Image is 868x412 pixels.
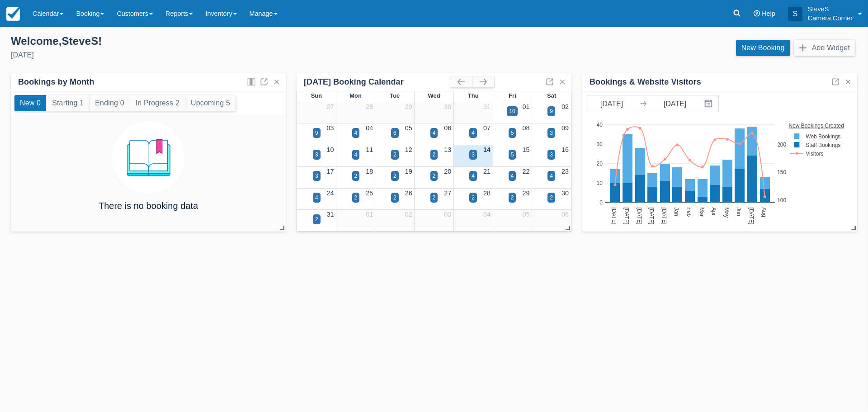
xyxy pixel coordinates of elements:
div: 4 [354,151,358,159]
div: 3 [550,151,553,159]
div: 2 [393,151,396,159]
a: 26 [405,189,412,197]
div: 9 [315,129,318,137]
div: 3 [315,172,318,180]
img: booking.png [112,121,184,194]
a: 30 [444,103,451,110]
a: 29 [522,189,529,197]
a: 10 [327,146,334,153]
a: 15 [522,146,529,153]
a: 28 [366,103,373,110]
div: 4 [472,172,475,180]
div: 6 [393,129,396,137]
span: Fri [509,92,516,99]
button: Upcoming 5 [185,95,236,111]
button: In Progress 2 [130,95,185,111]
div: 10 [509,107,515,115]
span: Thu [468,92,479,99]
button: Ending 0 [90,95,129,111]
a: 30 [561,189,569,197]
a: 04 [366,124,373,132]
a: 23 [561,168,569,175]
i: Help [754,10,760,17]
a: 07 [483,124,491,132]
a: 09 [561,124,569,132]
input: End Date [650,95,700,112]
div: 4 [354,129,358,137]
a: 31 [327,211,334,218]
div: 3 [315,151,318,159]
a: 17 [327,168,334,175]
a: 06 [444,124,451,132]
a: 11 [366,146,373,153]
span: Wed [428,92,440,99]
div: 5 [511,151,514,159]
a: 14 [483,146,491,153]
div: 2 [550,194,553,202]
p: SteveS [808,5,853,14]
a: 12 [405,146,412,153]
div: 2 [433,151,436,159]
a: 13 [444,146,451,153]
input: Start Date [586,95,637,112]
text: New Bookings Created [789,122,844,128]
div: 4 [472,129,475,137]
div: 4 [550,172,553,180]
a: New Booking [736,40,790,56]
img: checkfront-main-nav-mini-logo.png [6,7,20,21]
button: Starting 1 [47,95,89,111]
a: 03 [444,211,451,218]
div: 2 [315,215,318,223]
div: Bookings & Website Visitors [590,77,701,87]
h4: There is no booking data [99,201,198,211]
div: 2 [511,194,514,202]
div: 2 [354,172,358,180]
a: 27 [444,189,451,197]
span: Tue [390,92,400,99]
a: 20 [444,168,451,175]
div: 2 [393,194,396,202]
div: 5 [511,129,514,137]
div: S [788,7,802,21]
a: 01 [366,211,373,218]
div: 4 [433,129,436,137]
div: 2 [433,172,436,180]
a: 31 [483,103,491,110]
button: New 0 [14,95,46,111]
a: 05 [405,124,412,132]
a: 03 [327,124,334,132]
a: 22 [522,168,529,175]
a: 19 [405,168,412,175]
a: 08 [522,124,529,132]
div: 2 [472,194,475,202]
button: Add Widget [794,40,855,56]
a: 24 [327,189,334,197]
a: 02 [561,103,569,110]
div: 2 [433,194,436,202]
span: Sun [311,92,322,99]
a: 02 [405,211,412,218]
div: 3 [472,151,475,159]
div: 2 [354,194,358,202]
div: [DATE] [11,50,427,61]
div: 9 [550,107,553,115]
a: 27 [327,103,334,110]
a: 18 [366,168,373,175]
a: 06 [561,211,569,218]
span: Sat [547,92,556,99]
a: 29 [405,103,412,110]
a: 01 [522,103,529,110]
div: 3 [550,129,553,137]
button: Interact with the calendar and add the check-in date for your trip. [700,95,718,112]
div: Bookings by Month [18,77,94,87]
p: Camera Corner [808,14,853,23]
a: 25 [366,189,373,197]
div: 2 [393,172,396,180]
div: [DATE] Booking Calendar [304,77,450,87]
div: Welcome , SteveS ! [11,34,427,48]
div: 4 [315,194,318,202]
a: 16 [561,146,569,153]
a: 04 [483,211,491,218]
a: 05 [522,211,529,218]
div: 4 [511,172,514,180]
